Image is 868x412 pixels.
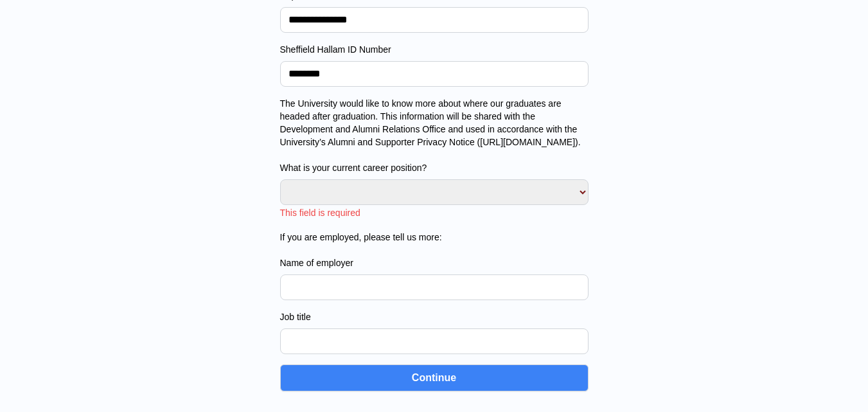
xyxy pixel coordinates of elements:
[280,310,589,323] label: Job title
[280,231,589,269] label: If you are employed, please tell us more: Name of employer
[280,208,360,218] span: This field is required
[280,97,589,174] label: The University would like to know more about where our graduates are headed after graduation. Thi...
[280,364,589,391] button: Continue
[280,43,589,56] label: Sheffield Hallam ID Number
